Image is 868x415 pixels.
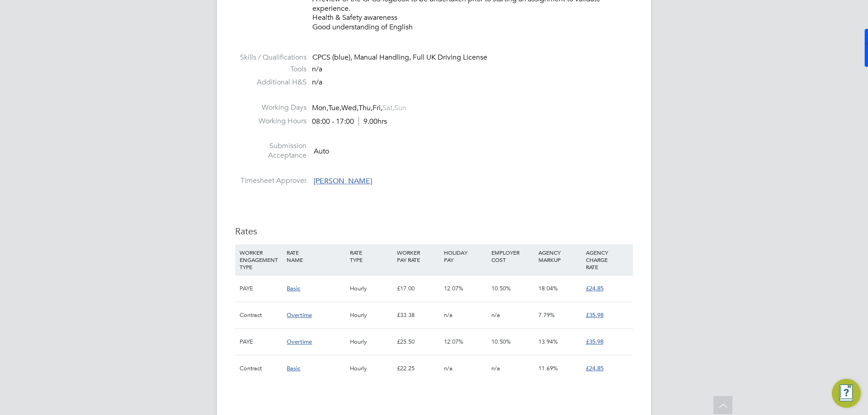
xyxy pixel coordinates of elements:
[235,103,307,112] label: Working Days
[491,364,500,372] span: n/a
[395,275,442,302] div: £17.00
[586,338,604,345] span: £35.98
[491,284,511,292] span: 10.50%
[284,244,347,268] div: RATE NAME
[444,284,463,292] span: 12.07%
[395,302,442,328] div: £33.38
[348,275,395,302] div: Hourly
[314,147,329,156] span: Auto
[395,355,442,382] div: £22.25
[373,103,382,112] span: Fri,
[237,275,284,302] div: PAYE
[538,364,558,372] span: 11.69%
[235,65,307,74] label: Tools
[314,177,372,186] span: [PERSON_NAME]
[237,302,284,328] div: Contract
[832,379,861,408] button: Engage Resource Center
[287,284,300,292] span: Basic
[394,103,406,112] span: Sun
[538,284,558,292] span: 18.04%
[586,311,604,319] span: £35.98
[312,65,322,74] span: n/a
[235,117,307,126] label: Working Hours
[237,244,284,275] div: WORKER ENGAGEMENT TYPE
[444,311,453,319] span: n/a
[536,244,583,268] div: AGENCY MARKUP
[489,244,536,268] div: EMPLOYER COST
[348,244,395,268] div: RATE TYPE
[237,329,284,355] div: PAYE
[235,141,307,160] label: Submission Acceptance
[359,103,373,112] span: Thu,
[312,53,633,62] div: CPCS (blue), Manual Handling, Full UK Driving License
[348,302,395,328] div: Hourly
[237,355,284,382] div: Contract
[359,117,387,126] span: 9.00hrs
[584,244,631,275] div: AGENCY CHARGE RATE
[348,355,395,382] div: Hourly
[586,364,604,372] span: £24.85
[287,338,312,345] span: Overtime
[538,338,558,345] span: 13.94%
[442,244,489,268] div: HOLIDAY PAY
[444,338,463,345] span: 12.07%
[341,103,359,112] span: Wed,
[538,311,555,319] span: 7.79%
[444,364,453,372] span: n/a
[382,103,394,112] span: Sat,
[312,78,322,87] span: n/a
[312,117,387,126] div: 08:00 - 17:00
[586,284,604,292] span: £24.85
[235,176,307,186] label: Timesheet Approver
[235,53,307,62] label: Skills / Qualifications
[287,311,312,319] span: Overtime
[235,225,633,237] h3: Rates
[287,364,300,372] span: Basic
[395,329,442,355] div: £25.50
[312,103,328,112] span: Mon,
[491,311,500,319] span: n/a
[328,103,341,112] span: Tue,
[395,244,442,268] div: WORKER PAY RATE
[491,338,511,345] span: 10.50%
[348,329,395,355] div: Hourly
[235,78,307,87] label: Additional H&S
